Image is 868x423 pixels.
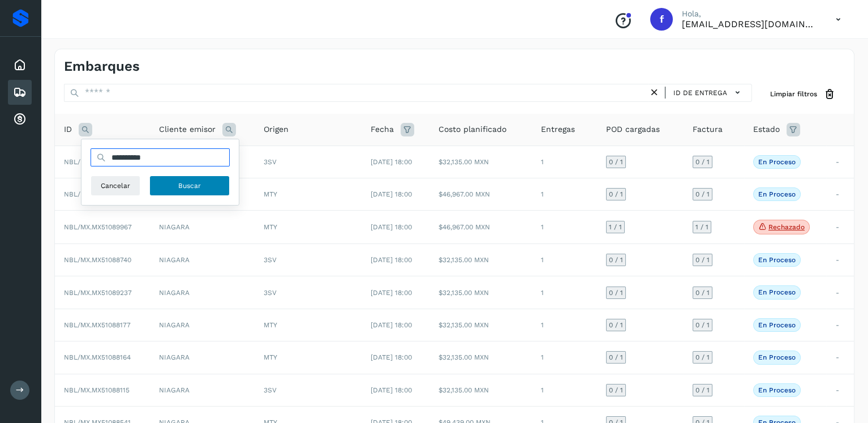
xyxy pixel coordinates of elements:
[532,309,597,341] td: 1
[609,322,623,328] span: 0 / 1
[429,309,532,341] td: $32,135.00 MXN
[64,58,140,75] h4: Embarques
[264,223,277,231] span: MTY
[532,276,597,309] td: 1
[770,89,817,99] span: Limpiar filtros
[826,309,854,341] td: -
[64,386,130,394] span: NBL/MX.MX51088115
[532,244,597,276] td: 1
[670,84,747,101] button: ID de entrega
[695,387,710,394] span: 0 / 1
[695,191,710,198] span: 0 / 1
[758,353,796,361] p: En proceso
[826,244,854,276] td: -
[609,354,623,361] span: 0 / 1
[826,341,854,374] td: -
[150,276,255,309] td: NIAGARA
[429,211,532,244] td: $46,967.00 MXN
[695,322,710,328] span: 0 / 1
[609,159,623,165] span: 0 / 1
[150,244,255,276] td: NIAGARA
[532,341,597,374] td: 1
[264,256,277,264] span: 3SV
[682,19,818,29] p: facturacion@protransport.com.mx
[758,321,796,329] p: En proceso
[682,9,818,19] p: Hola,
[371,289,412,297] span: [DATE] 18:00
[758,288,796,296] p: En proceso
[150,341,255,374] td: NIAGARA
[609,257,623,263] span: 0 / 1
[609,289,623,296] span: 0 / 1
[64,123,72,135] span: ID
[429,178,532,211] td: $46,967.00 MXN
[826,374,854,406] td: -
[429,276,532,309] td: $32,135.00 MXN
[695,224,708,230] span: 1 / 1
[64,158,132,166] span: NBL/MX.MX51089238
[371,386,412,394] span: [DATE] 18:00
[753,123,780,135] span: Estado
[609,387,623,394] span: 0 / 1
[159,123,216,135] span: Cliente emisor
[371,353,412,361] span: [DATE] 18:00
[429,146,532,178] td: $32,135.00 MXN
[826,146,854,178] td: -
[8,80,32,105] div: Embarques
[606,123,660,135] span: POD cargadas
[150,309,255,341] td: NIAGARA
[264,353,277,361] span: MTY
[609,191,623,198] span: 0 / 1
[264,386,277,394] span: 3SV
[532,146,597,178] td: 1
[695,354,710,361] span: 0 / 1
[693,123,723,135] span: Factura
[264,190,277,198] span: MTY
[673,88,727,98] span: ID de entrega
[758,256,796,264] p: En proceso
[64,289,132,297] span: NBL/MX.MX51089237
[532,374,597,406] td: 1
[541,123,575,135] span: Entregas
[758,386,796,394] p: En proceso
[371,321,412,329] span: [DATE] 18:00
[64,321,131,329] span: NBL/MX.MX51088177
[826,211,854,244] td: -
[532,178,597,211] td: 1
[439,123,506,135] span: Costo planificado
[761,84,845,105] button: Limpiar filtros
[371,158,412,166] span: [DATE] 18:00
[768,223,805,231] p: Rechazado
[826,178,854,211] td: -
[64,256,131,264] span: NBL/MX.MX51088740
[371,223,412,231] span: [DATE] 18:00
[532,211,597,244] td: 1
[609,224,622,230] span: 1 / 1
[64,353,131,361] span: NBL/MX.MX51088164
[64,223,132,231] span: NBL/MX.MX51089967
[758,190,796,198] p: En proceso
[371,123,394,135] span: Fecha
[150,211,255,244] td: NIAGARA
[695,257,710,263] span: 0 / 1
[695,159,710,165] span: 0 / 1
[64,190,132,198] span: NBL/MX.MX51089968
[264,158,277,166] span: 3SV
[371,190,412,198] span: [DATE] 18:00
[429,244,532,276] td: $32,135.00 MXN
[264,289,277,297] span: 3SV
[264,321,277,329] span: MTY
[695,289,710,296] span: 0 / 1
[150,374,255,406] td: NIAGARA
[8,107,32,132] div: Cuentas por cobrar
[8,53,32,78] div: Inicio
[264,123,289,135] span: Origen
[429,374,532,406] td: $32,135.00 MXN
[758,158,796,166] p: En proceso
[371,256,412,264] span: [DATE] 18:00
[826,276,854,309] td: -
[429,341,532,374] td: $32,135.00 MXN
